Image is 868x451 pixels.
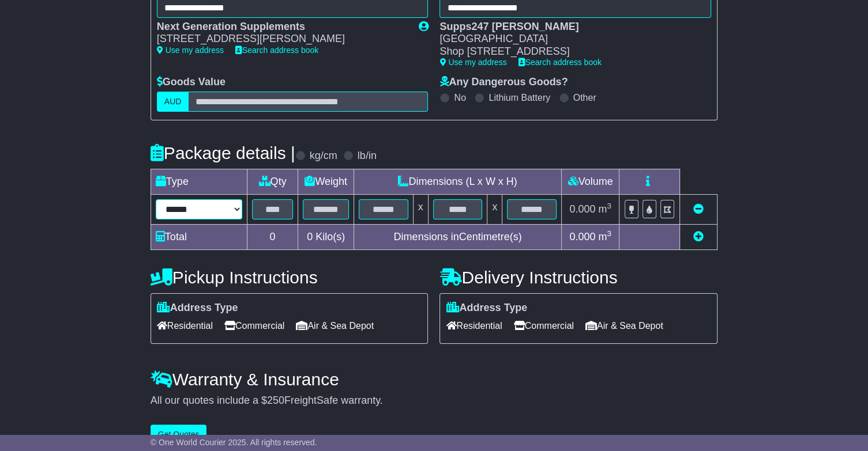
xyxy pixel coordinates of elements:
[693,231,704,242] a: Add new item
[247,224,298,249] td: 0
[454,92,465,103] label: No
[514,317,574,335] span: Commercial
[439,268,717,287] h4: Delivery Instructions
[151,438,317,447] span: © One World Courier 2025. All rights reserved.
[298,169,354,194] td: Weight
[439,76,568,89] label: Any Dangerous Goods?
[157,21,407,33] div: Next Generation Supplements
[354,169,562,194] td: Dimensions (L x W x H)
[446,302,527,314] label: Address Type
[518,58,602,67] a: Search address book
[598,203,611,215] span: m
[489,92,550,103] label: Lithium Battery
[296,317,374,335] span: Air & Sea Depot
[439,46,700,58] div: Shop [STREET_ADDRESS]
[151,395,717,407] div: All our quotes include a $ FreightSafe warranty.
[569,231,595,242] span: 0.000
[267,395,284,406] span: 250
[573,92,596,103] label: Other
[224,317,284,335] span: Commercial
[307,231,313,242] span: 0
[413,194,428,224] td: x
[151,224,247,249] td: Total
[151,370,717,389] h4: Warranty & Insurance
[157,302,238,314] label: Address Type
[487,194,502,224] td: x
[310,150,337,162] label: kg/cm
[157,92,189,112] label: AUD
[235,46,318,55] a: Search address book
[569,203,595,215] span: 0.000
[157,76,226,89] label: Goods Value
[298,224,354,249] td: Kilo(s)
[693,203,704,215] a: Remove this item
[151,143,295,162] h4: Package details |
[354,224,562,249] td: Dimensions in Centimetre(s)
[358,150,377,162] label: lb/in
[607,202,611,210] sup: 3
[585,317,663,335] span: Air & Sea Depot
[607,229,611,238] sup: 3
[446,317,502,335] span: Residential
[151,169,247,194] td: Type
[151,268,429,287] h4: Pickup Instructions
[598,231,611,242] span: m
[439,58,506,67] a: Use my address
[439,21,700,33] div: Supps247 [PERSON_NAME]
[151,425,207,445] button: Get Quotes
[157,317,213,335] span: Residential
[157,33,407,46] div: [STREET_ADDRESS][PERSON_NAME]
[247,169,298,194] td: Qty
[439,33,700,46] div: [GEOGRAPHIC_DATA]
[562,169,619,194] td: Volume
[157,46,224,55] a: Use my address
